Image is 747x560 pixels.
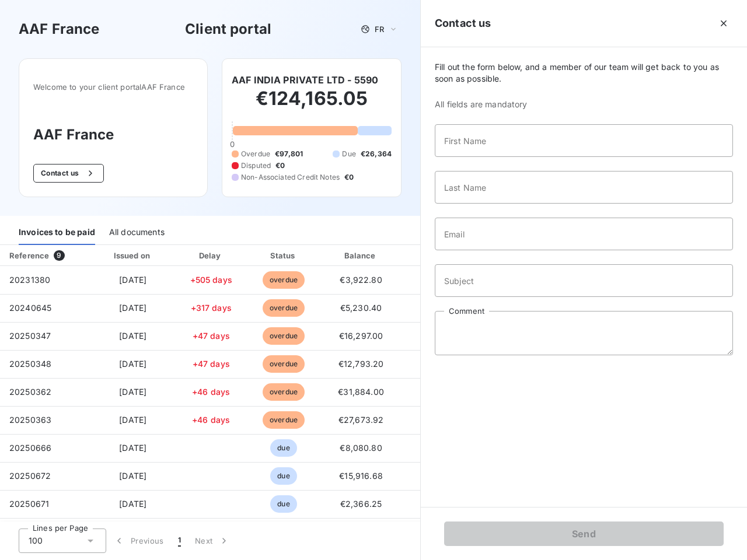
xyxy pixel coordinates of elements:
span: [DATE] [119,443,146,453]
h5: Contact us [435,15,491,32]
button: Previous [106,528,171,553]
h6: AAF INDIA PRIVATE LTD - 5590 [232,73,378,87]
span: [DATE] [119,303,146,313]
button: Next [188,528,237,553]
span: €0 [344,172,354,183]
span: All fields are mandatory [435,99,733,110]
span: due [270,439,296,457]
button: Send [444,521,724,546]
span: 20250672 [9,471,51,481]
span: €12,793.20 [338,359,384,369]
span: overdue [263,355,305,373]
span: €2,366.25 [340,499,382,509]
span: +46 days [192,415,230,425]
span: 20250347 [9,331,51,341]
span: overdue [263,411,305,429]
span: [DATE] [119,275,146,285]
span: Fill out the form below, and a member of our team will get back to you as soon as possible. [435,61,733,85]
span: Welcome to your client portal AAF France [33,82,193,92]
span: 20250363 [9,415,51,425]
span: +317 days [191,303,232,313]
span: 9 [54,250,64,261]
span: overdue [263,383,305,401]
span: +505 days [190,275,232,285]
span: +47 days [193,359,230,369]
span: FR [375,24,384,34]
span: €0 [275,160,285,171]
span: [DATE] [119,415,146,425]
input: placeholder [435,264,733,297]
div: Invoices to be paid [19,220,95,245]
span: [DATE] [119,499,146,509]
span: +47 days [193,331,230,341]
span: [DATE] [119,331,146,341]
input: placeholder [435,218,733,250]
div: All documents [109,220,165,245]
span: 20250671 [9,499,49,509]
span: €3,922.80 [340,275,382,285]
span: 20250666 [9,443,51,453]
span: €31,884.00 [338,387,384,397]
h3: AAF France [33,124,193,145]
span: €15,916.68 [339,471,383,481]
span: due [270,495,296,513]
div: Reference [9,251,49,260]
span: €27,673.92 [338,415,384,425]
span: €8,080.80 [340,443,382,453]
span: Disputed [241,160,271,171]
span: +46 days [192,387,230,397]
span: 1 [178,535,181,547]
h3: Client portal [185,19,271,40]
span: 100 [29,535,43,547]
span: Overdue [241,149,270,159]
div: Issued on [93,250,173,261]
span: due [270,467,296,485]
input: placeholder [435,171,733,204]
span: €16,297.00 [339,331,383,341]
div: Status [249,250,319,261]
span: €97,801 [275,149,303,159]
span: 20240645 [9,303,51,313]
button: Contact us [33,164,104,183]
span: overdue [263,327,305,345]
span: 20250362 [9,387,51,397]
span: overdue [263,271,305,289]
span: [DATE] [119,471,146,481]
span: 20250348 [9,359,51,369]
h3: AAF France [19,19,100,40]
span: €26,364 [361,149,392,159]
div: Balance [323,250,399,261]
h2: €124,165.05 [232,87,392,122]
span: Non-Associated Credit Notes [241,172,340,183]
span: 0 [230,139,235,149]
button: 1 [171,528,188,553]
input: placeholder [435,124,733,157]
div: Delay [178,250,245,261]
span: overdue [263,299,305,317]
span: Due [342,149,355,159]
span: [DATE] [119,359,146,369]
span: €5,230.40 [340,303,382,313]
span: 20231380 [9,275,50,285]
span: [DATE] [119,387,146,397]
div: PDF [404,250,463,261]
